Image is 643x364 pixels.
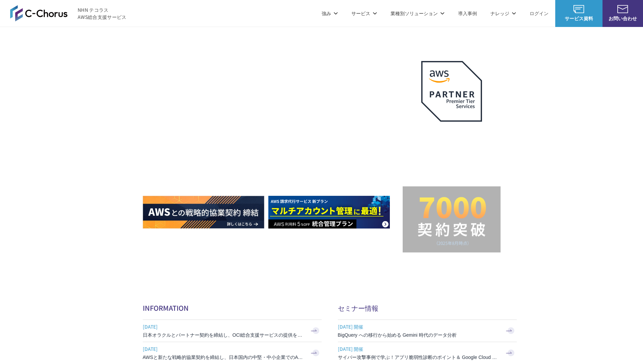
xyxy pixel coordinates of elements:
img: AWS総合支援サービス C-Chorus [10,5,68,21]
a: [DATE] 開催 BigQuery への移行から始める Gemini 時代のデータ分析 [338,320,517,342]
img: AWSプレミアティアサービスパートナー [421,61,482,122]
span: NHN テコラス AWS総合支援サービス [78,6,127,21]
h1: AWS ジャーニーの 成功を実現 [143,111,403,176]
img: 契約件数 [416,196,487,246]
img: AWS請求代行サービス 統合管理プラン [268,196,390,229]
img: AWSとの戦略的協業契約 締結 [143,196,264,229]
p: 業種別ソリューション [391,10,445,17]
img: お問い合わせ [617,5,628,13]
h2: セミナー情報 [338,303,517,313]
span: サービス資料 [555,15,602,22]
h3: BigQuery への移行から始める Gemini 時代のデータ分析 [338,332,500,338]
h3: 日本オラクルとパートナー契約を締結し、OCI総合支援サービスの提供を開始 [143,332,305,338]
a: AWS総合支援サービス C-Chorus NHN テコラスAWS総合支援サービス [10,5,127,21]
img: AWS総合支援サービス C-Chorus サービス資料 [573,5,584,13]
a: 導入事例 [458,10,477,17]
a: [DATE] 開催 サイバー攻撃事例で学ぶ！アプリ脆弱性診断のポイント＆ Google Cloud セキュリティ対策 [338,342,517,364]
em: AWS [444,130,459,140]
p: ナレッジ [490,10,516,17]
a: ログイン [530,10,548,17]
p: AWSの導入からコスト削減、 構成・運用の最適化からデータ活用まで 規模や業種業態を問わない マネージドサービスで [143,74,403,104]
h3: サイバー攻撃事例で学ぶ！アプリ脆弱性診断のポイント＆ Google Cloud セキュリティ対策 [338,354,500,361]
a: [DATE] AWSと新たな戦略的協業契約を締結し、日本国内の中堅・中小企業でのAWS活用を加速 [143,342,322,364]
h3: AWSと新たな戦略的協業契約を締結し、日本国内の中堅・中小企業でのAWS活用を加速 [143,354,305,361]
span: お問い合わせ [602,15,643,22]
span: [DATE] [143,322,305,332]
a: [DATE] 日本オラクルとパートナー契約を締結し、OCI総合支援サービスの提供を開始 [143,320,322,342]
span: [DATE] 開催 [338,344,500,354]
p: サービス [351,10,377,17]
h2: INFORMATION [143,303,322,313]
p: 強み [322,10,338,17]
p: 最上位プレミアティア サービスパートナー [413,130,490,156]
span: [DATE] 開催 [338,322,500,332]
span: [DATE] [143,344,305,354]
